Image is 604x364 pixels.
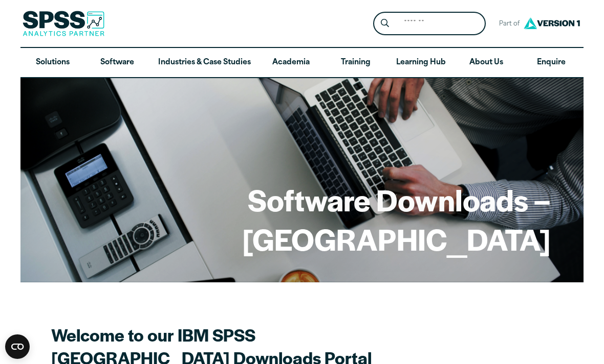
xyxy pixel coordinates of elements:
a: Training [323,48,388,78]
a: About Us [454,48,519,78]
a: Academia [259,48,323,78]
button: Search magnifying glass icon [376,14,395,33]
nav: Desktop version of site main menu [20,48,584,78]
a: Learning Hub [388,48,454,78]
a: Enquire [519,48,584,78]
img: SPSS Analytics Partner [23,11,104,36]
button: Open CMP widget [5,334,30,359]
form: Site Header Search Form [373,12,486,36]
h1: Software Downloads – [GEOGRAPHIC_DATA] [53,180,551,258]
span: Part of [494,17,521,32]
svg: Search magnifying glass icon [381,19,389,28]
a: Software [85,48,149,78]
a: Solutions [20,48,85,78]
a: Industries & Case Studies [150,48,259,78]
img: Version1 Logo [521,14,583,33]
